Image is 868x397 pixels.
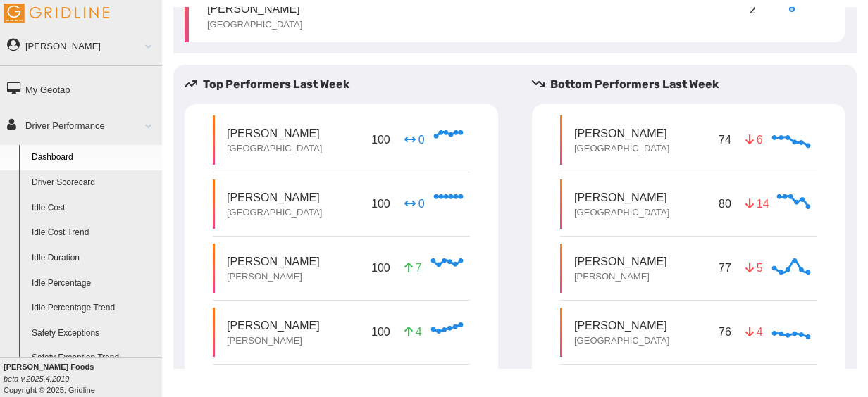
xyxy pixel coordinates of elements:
[404,324,422,340] p: 4
[227,317,320,334] p: [PERSON_NAME]
[25,321,162,346] a: Safety Exceptions
[574,270,667,283] p: [PERSON_NAME]
[404,260,422,276] p: 7
[25,271,162,296] a: Idle Percentage
[368,321,393,343] p: 100
[4,4,109,23] img: Gridline
[25,220,162,246] a: Idle Cost Trend
[404,196,425,212] p: 0
[750,1,757,19] p: 2
[574,334,669,347] p: [GEOGRAPHIC_DATA]
[368,129,393,151] p: 100
[716,257,734,279] p: 77
[25,246,162,271] a: Idle Duration
[574,317,669,334] p: [PERSON_NAME]
[745,260,763,276] p: 5
[532,76,857,93] h5: Bottom Performers Last Week
[404,132,425,148] p: 0
[227,189,322,206] p: [PERSON_NAME]
[745,324,763,340] p: 4
[716,321,734,343] p: 76
[4,361,162,396] div: Copyright © 2025, Gridline
[574,142,669,155] p: [GEOGRAPHIC_DATA]
[716,193,734,215] p: 80
[368,193,393,215] p: 100
[745,196,768,212] p: 14
[25,196,162,221] a: Idle Cost
[207,18,302,31] p: [GEOGRAPHIC_DATA]
[227,334,320,347] p: [PERSON_NAME]
[574,206,669,219] p: [GEOGRAPHIC_DATA]
[574,189,669,206] p: [PERSON_NAME]
[25,170,162,196] a: Driver Scorecard
[227,142,322,155] p: [GEOGRAPHIC_DATA]
[185,76,509,93] h5: Top Performers Last Week
[25,145,162,170] a: Dashboard
[368,257,393,279] p: 100
[716,129,734,151] p: 74
[745,132,763,148] p: 6
[4,374,69,383] i: beta v.2025.4.2019
[227,206,322,219] p: [GEOGRAPHIC_DATA]
[574,253,667,270] p: [PERSON_NAME]
[25,296,162,321] a: Idle Percentage Trend
[227,253,320,270] p: [PERSON_NAME]
[227,125,322,141] p: [PERSON_NAME]
[25,346,162,371] a: Safety Exception Trend
[4,363,94,371] b: [PERSON_NAME] Foods
[207,1,302,18] p: [PERSON_NAME]
[574,125,669,141] p: [PERSON_NAME]
[227,270,320,283] p: [PERSON_NAME]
